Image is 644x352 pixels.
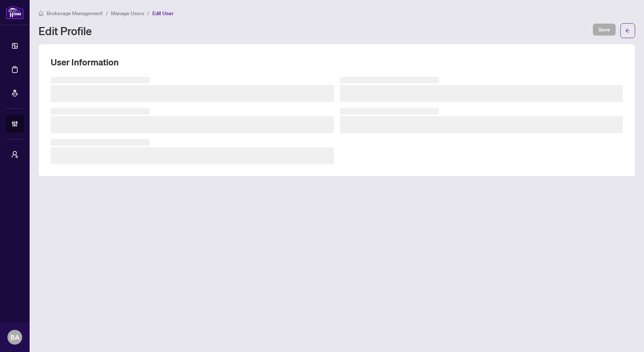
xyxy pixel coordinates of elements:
[47,10,103,17] span: Brokerage Management
[106,9,108,17] li: /
[38,25,92,37] h1: Edit Profile
[625,28,630,33] span: arrow-left
[593,23,616,36] button: Save
[111,10,144,17] span: Manage Users
[38,11,44,16] span: home
[11,151,18,158] span: user-switch
[152,10,173,17] span: Edit User
[147,9,149,17] li: /
[10,332,20,342] span: BA
[6,6,24,19] img: logo
[51,56,623,68] h2: User Information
